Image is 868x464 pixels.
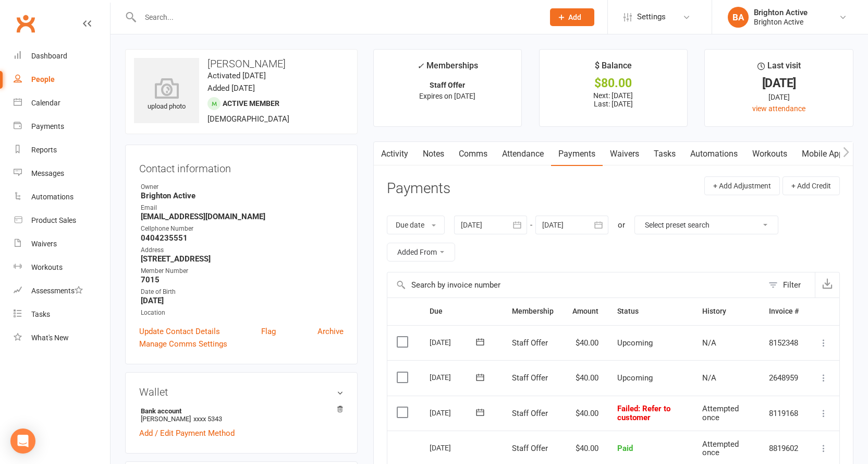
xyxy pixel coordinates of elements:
[760,360,808,396] td: 2648959
[141,296,344,305] strong: [DATE]
[550,8,594,26] button: Add
[139,386,344,398] h3: Wallet
[714,91,843,103] div: [DATE]
[141,191,344,200] strong: Brighton Active
[141,308,344,318] div: Location
[14,162,110,185] a: Messages
[387,181,450,197] h3: Payments
[223,99,279,108] span: Active member
[617,444,633,453] span: Paid
[31,240,57,248] div: Waivers
[141,407,338,415] strong: Bank account
[141,203,344,213] div: Email
[31,310,50,318] div: Tasks
[595,59,632,78] div: $ Balance
[757,59,801,78] div: Last visit
[134,78,199,112] div: upload photo
[31,146,57,154] div: Reports
[139,325,220,338] a: Update Contact Details
[14,279,110,303] a: Assessments
[31,216,76,224] div: Product Sales
[31,52,67,60] div: Dashboard
[430,439,478,456] div: [DATE]
[14,256,110,279] a: Workouts
[549,78,678,89] div: $80.00
[387,243,455,261] button: Added From
[430,369,478,385] div: [DATE]
[14,232,110,256] a: Waivers
[702,373,716,383] span: N/A
[141,254,344,264] strong: [STREET_ADDRESS]
[31,75,55,84] div: People
[261,325,276,338] a: Flag
[139,406,344,424] li: [PERSON_NAME]
[617,338,653,348] span: Upcoming
[646,142,683,166] a: Tasks
[512,409,548,418] span: Staff Offer
[563,360,608,396] td: $40.00
[760,396,808,431] td: 8119168
[415,142,451,166] a: Notes
[374,142,415,166] a: Activity
[693,298,760,325] th: History
[141,182,344,192] div: Owner
[608,298,693,325] th: Status
[760,298,808,325] th: Invoice #
[13,10,39,37] a: Clubworx
[754,8,808,17] div: Brighton Active
[14,209,110,232] a: Product Sales
[763,272,815,298] button: Filter
[617,404,670,422] span: Failed
[419,92,475,100] span: Expires on [DATE]
[503,298,563,325] th: Membership
[512,338,548,348] span: Staff Offer
[618,219,625,231] div: or
[31,169,64,177] div: Messages
[512,373,548,383] span: Staff Offer
[14,115,110,138] a: Payments
[141,233,344,243] strong: 0404235551
[745,142,794,166] a: Workouts
[430,404,478,421] div: [DATE]
[141,266,344,276] div: Member Number
[317,325,344,338] a: Archive
[139,338,227,350] a: Manage Comms Settings
[141,245,344,255] div: Address
[794,142,851,166] a: Mobile App
[207,114,289,124] span: [DEMOGRAPHIC_DATA]
[141,212,344,221] strong: [EMAIL_ADDRESS][DOMAIN_NAME]
[617,373,653,383] span: Upcoming
[420,298,503,325] th: Due
[31,99,60,107] div: Calendar
[137,10,536,25] input: Search...
[417,59,478,78] div: Memberships
[783,176,840,195] button: + Add Credit
[31,287,83,295] div: Assessments
[31,263,63,271] div: Workouts
[702,439,739,458] span: Attempted once
[207,71,266,80] time: Activated [DATE]
[563,396,608,431] td: $40.00
[637,5,666,29] span: Settings
[760,325,808,361] td: 8152348
[417,61,424,71] i: ✓
[207,84,255,93] time: Added [DATE]
[702,338,716,348] span: N/A
[495,142,551,166] a: Attendance
[14,91,110,115] a: Calendar
[139,427,235,439] a: Add / Edit Payment Method
[141,287,344,297] div: Date of Birth
[141,275,344,284] strong: 7015
[728,7,749,28] div: BA
[702,404,739,422] span: Attempted once
[31,334,69,342] div: What's New
[549,91,678,108] p: Next: [DATE] Last: [DATE]
[14,326,110,350] a: What's New
[563,298,608,325] th: Amount
[754,17,808,27] div: Brighton Active
[752,104,805,113] a: view attendance
[14,185,110,209] a: Automations
[10,429,35,454] div: Open Intercom Messenger
[451,142,495,166] a: Comms
[141,224,344,234] div: Cellphone Number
